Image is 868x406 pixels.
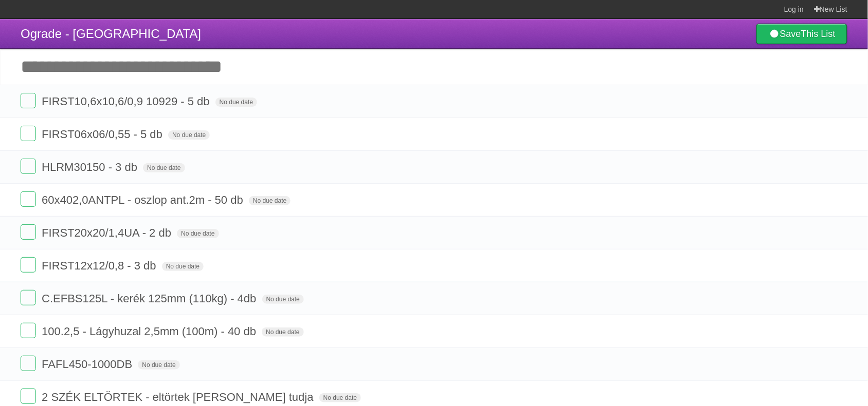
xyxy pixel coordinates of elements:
[162,262,204,271] span: No due date
[21,27,201,41] span: Ograde - [GEOGRAPHIC_DATA]
[42,259,159,272] span: FIRST12x12/0,8 - 3 db
[21,257,36,273] label: Done
[42,226,174,239] span: FIRST20x20/1,4UA - 2 db
[42,128,165,141] span: FIRST06x06/0,55 - 5 db
[21,224,36,240] label: Done
[42,358,135,371] span: FAFL450-1000DB
[21,191,36,207] label: Done
[21,126,36,141] label: Done
[21,159,36,174] label: Done
[21,356,36,371] label: Done
[319,393,361,402] span: No due date
[801,29,836,39] b: This List
[42,161,140,173] span: HLRM30150 - 3 db
[262,295,304,304] span: No due date
[21,389,36,404] label: Done
[42,391,316,403] span: 2 SZÉK ELTÖRTEK - eltörtek [PERSON_NAME] tudja
[249,196,291,205] span: No due date
[42,95,212,108] span: FIRST10,6x10,6/0,9 10929 - 5 db
[262,327,303,337] span: No due date
[138,360,179,370] span: No due date
[42,325,259,338] span: 100.2,5 - Lágyhuzal 2,5mm (100m) - 40 db
[42,194,246,206] span: 60x402,0ANTPL - oszlop ant.2m - 50 db
[21,323,36,338] label: Done
[168,130,210,140] span: No due date
[42,292,259,305] span: C.EFBS125L - kerék 125mm (110kg) - 4db
[21,290,36,305] label: Done
[177,229,219,238] span: No due date
[21,93,36,108] label: Done
[756,24,847,44] a: SaveThis List
[215,98,257,107] span: No due date
[143,163,185,172] span: No due date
